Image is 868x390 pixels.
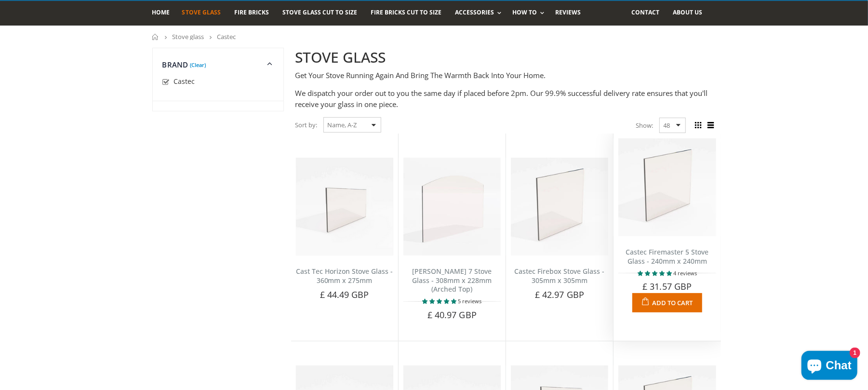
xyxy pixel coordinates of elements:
span: £ 42.97 GBP [535,289,584,300]
span: About us [673,8,702,16]
p: We dispatch your order out to you the same day if placed before 2pm. Our 99.9% successful deliver... [295,88,716,109]
span: Accessories [455,8,494,16]
a: About us [673,1,709,26]
a: Castec Firebox Stove Glass - 305mm x 305mm [515,267,605,285]
inbox-online-store-chat: Shopify online store chat [799,351,860,382]
span: Brand [162,60,188,69]
span: List view [706,120,716,131]
a: (Clear) [190,64,206,66]
span: £ 40.97 GBP [427,309,477,321]
a: Home [152,1,177,26]
span: Sort by: [295,117,318,134]
img: Castec Firemaster 5 Stove Glass [618,138,716,236]
span: Fire Bricks Cut To Size [371,8,441,16]
span: Contact [631,8,659,16]
span: Castec [174,77,195,86]
span: Home [152,8,170,16]
a: Home [152,34,160,40]
span: £ 31.57 GBP [642,281,692,292]
span: 5.00 stars [638,269,673,277]
a: Reviews [556,1,588,26]
img: Castec Firebox Stove Glass [511,158,608,255]
button: Add to Cart [632,293,702,312]
a: Cast Tec Horizon Stove Glass - 360mm x 275mm [296,267,393,285]
span: 5.00 stars [422,297,458,305]
img: Castec Horizon stove glass [296,158,393,255]
p: Get Your Stove Running Again And Bring The Warmth Back Into Your Home. [295,70,716,81]
a: Fire Bricks [234,1,276,26]
span: Stove Glass [182,8,221,16]
span: 4 reviews [673,269,697,277]
span: 5 reviews [458,297,481,305]
span: Stove Glass Cut To Size [282,8,357,16]
a: Accessories [455,1,506,26]
a: Contact [631,1,667,26]
span: Show: [636,118,654,133]
span: Castec [217,32,236,41]
a: Castec Firemaster 5 Stove Glass - 240mm x 240mm [626,247,708,266]
a: Fire Bricks Cut To Size [371,1,449,26]
h2: STOVE GLASS [295,48,716,67]
span: How To [513,8,537,16]
span: Add to Cart [652,298,693,307]
a: Stove Glass [182,1,228,26]
a: Stove Glass Cut To Size [282,1,364,26]
span: Grid view [693,120,704,131]
a: [PERSON_NAME] 7 Stove Glass - 308mm x 228mm (Arched Top) [412,267,492,294]
span: £ 44.49 GBP [320,289,369,300]
span: Reviews [556,8,581,16]
span: Fire Bricks [234,8,269,16]
a: Stove glass [172,32,204,41]
a: How To [513,1,549,26]
img: Castec Alberg 7 stove glass [403,158,501,255]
